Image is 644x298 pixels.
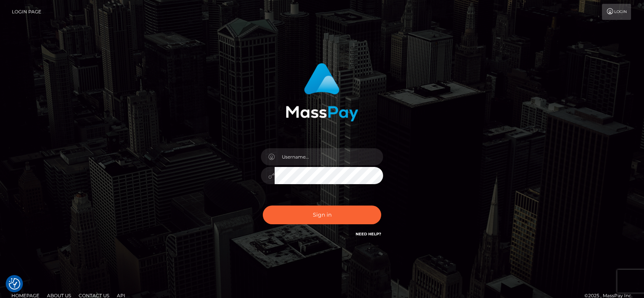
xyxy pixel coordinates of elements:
img: MassPay Login [286,63,358,121]
a: Login [602,4,631,20]
img: Revisit consent button [9,278,20,290]
button: Consent Preferences [9,278,20,290]
button: Sign in [263,206,381,224]
a: Login Page [12,4,41,20]
a: Need Help? [356,232,381,236]
input: Username... [275,148,383,165]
